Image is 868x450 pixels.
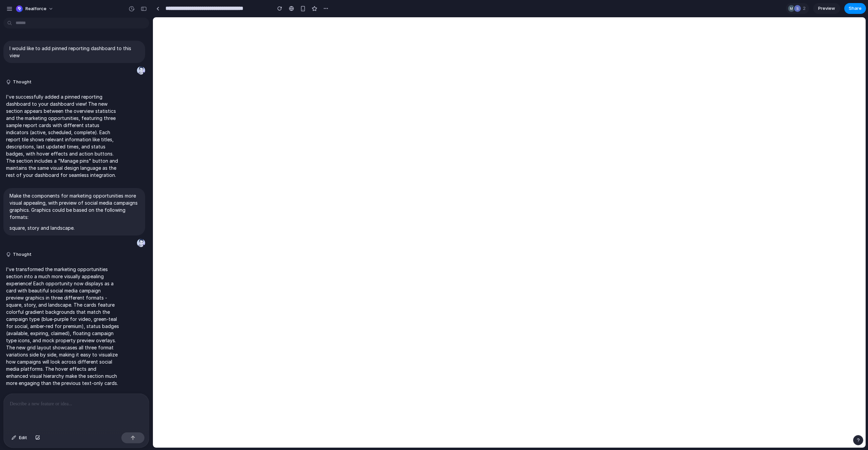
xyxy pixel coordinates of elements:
span: Share [849,5,862,12]
div: 2 [786,3,809,14]
p: I've transformed the marketing opportunities section into a much more visually appealing experien... [6,266,119,387]
span: Preview [818,5,835,12]
button: Edit [8,432,31,443]
p: I've successfully added a pinned reporting dashboard to your dashboard view! The new section appe... [6,93,119,179]
p: square, story and landscape. [9,224,139,231]
a: Preview [813,3,840,14]
span: Edit [19,434,27,441]
button: Share [844,3,866,14]
span: 2 [803,5,808,12]
p: Make the components for marketing opportunities more visual appealing, with preview of social med... [9,192,139,221]
button: Realforce [13,3,57,14]
span: Realforce [25,5,46,12]
p: I would like to add pinned reporting dashboard to this view [9,45,139,59]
